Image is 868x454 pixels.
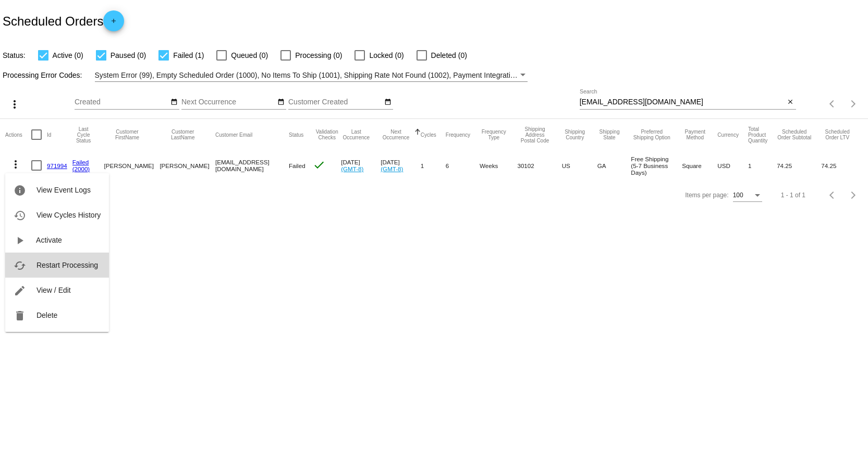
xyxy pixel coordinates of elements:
span: View Event Logs [36,186,91,194]
mat-icon: play_arrow [14,234,26,247]
mat-icon: info [14,184,26,197]
mat-icon: delete [14,309,26,322]
span: Activate [36,236,62,244]
span: View Cycles History [36,211,101,219]
mat-icon: cached [14,259,26,272]
mat-icon: history [14,209,26,222]
span: Restart Processing [36,261,98,269]
span: View / Edit [36,286,71,294]
mat-icon: edit [14,284,26,297]
span: Delete [36,311,57,319]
